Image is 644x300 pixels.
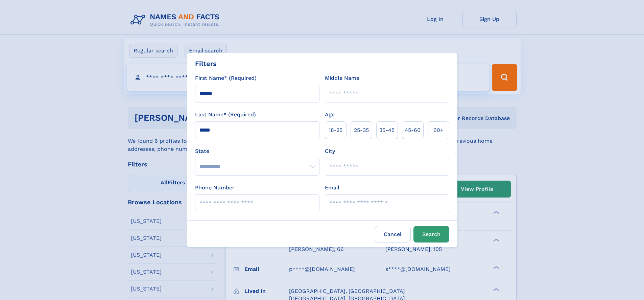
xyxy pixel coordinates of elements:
[195,59,217,69] div: Filters
[329,126,342,134] span: 18‑25
[195,111,256,119] label: Last Name* (Required)
[325,74,359,82] label: Middle Name
[375,226,411,243] label: Cancel
[325,147,335,155] label: City
[354,126,369,134] span: 25‑35
[325,111,335,119] label: Age
[413,226,449,243] button: Search
[195,74,257,82] label: First Name* (Required)
[379,126,395,134] span: 35‑45
[325,184,339,192] label: Email
[405,126,421,134] span: 45‑60
[433,126,444,134] span: 60+
[195,147,319,155] label: State
[195,184,235,192] label: Phone Number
